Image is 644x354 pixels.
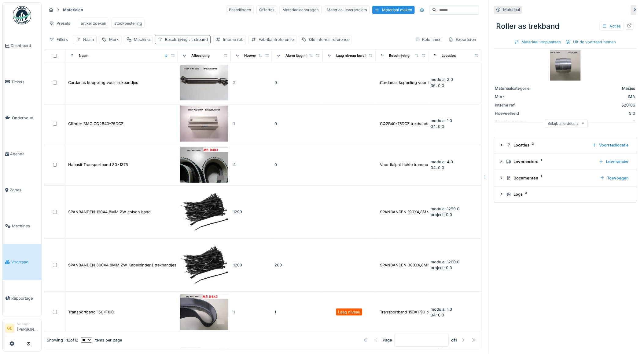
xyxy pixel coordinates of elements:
div: IMA [543,94,635,99]
img: Habasit Transportband 80x1375 [180,147,228,183]
div: SPANBANDEN 190X4,8MM ZW colson band [68,209,151,215]
span: 36: 0.0 [431,83,444,88]
summary: Logs2 [497,189,634,200]
img: Badge_color-CXgf-gQk.svg [13,6,31,24]
div: Page [383,337,392,343]
div: Uit de voorraad nemen [564,38,619,46]
div: artikel zoeken [81,20,106,26]
div: Machine [134,37,150,42]
a: Zones [3,172,41,208]
div: Masjes [543,85,635,91]
div: Documenten [506,175,595,181]
a: Dashboard [3,28,41,64]
div: Voorraadlocatie [590,141,631,149]
span: Dashboard [11,43,39,49]
div: Presets [46,19,73,28]
span: modula: 4.0 [431,160,453,164]
span: Machines [12,223,39,229]
div: Logs [506,191,629,197]
img: SPANBANDEN 190X4,8MM ZW colson band [180,188,228,236]
div: Materiaalaanvragen [280,5,322,14]
div: 1200 [233,262,270,268]
span: modula: 2.0 [431,77,453,82]
div: Transportband 150x1190 breedte 150 | lengte 11... [380,309,471,315]
span: 04: 0.0 [431,124,444,129]
div: Afbeelding [191,53,210,58]
div: Beschrijving [389,53,410,58]
div: Acties [600,22,624,31]
span: project: 0.0 [431,212,452,217]
div: 1 [233,309,270,315]
div: SPANBANDEN 300X4,8MM ZW Kabelbinder ( trekbandjes ) Colson band [68,262,204,268]
div: Materiaal [503,7,520,13]
div: Cardanas koppeling voor trekbandjes [380,80,450,85]
div: CQ2B40-75DCZ trekbanden ( old ECQ2B40-75D ) ... [380,121,478,127]
strong: of 1 [451,337,457,343]
a: Machines [3,208,41,244]
div: Roller as trekband [494,18,637,34]
div: Interne ref. [495,102,541,108]
div: Cilinder SMC CQ2B40-75DCZ [68,121,123,127]
img: Roller as trekband [550,50,581,81]
div: 5.0 [543,110,635,116]
div: Fabrikantreferentie [259,37,294,42]
div: Beschrijving [165,37,208,42]
div: Locaties [442,53,456,58]
li: GE [5,324,14,333]
div: 1 [274,309,320,315]
div: Alarm laag niveau [285,53,315,58]
span: 04: 0.0 [431,313,444,317]
div: Cardanas koppeling voor trekbandjes [68,80,138,85]
span: Rapportage [11,295,39,301]
img: Transportband 150x1190 [180,294,228,330]
div: 200 [274,262,320,268]
div: Leveranciers [506,159,594,164]
div: Bekijk alle details [545,119,588,128]
div: Hoeveelheid [495,110,541,116]
span: : trekband [188,37,208,42]
div: SPANBANDEN 300X4,8MM ZW KABELBINDERS 300 X 4,8... [380,262,493,268]
div: Offertes [256,5,277,14]
span: Voorraad [11,259,39,265]
div: Habasit Transportband 80x1375 [68,162,128,168]
a: Onderhoud [3,100,41,136]
div: Voor Italpal Lichte transportband trekband [380,162,458,168]
div: Laag niveau bereikt? [336,53,370,58]
div: Materiaal leveranciers [324,5,370,14]
img: SPANBANDEN 300X4,8MM ZW Kabelbinder ( trekbandjes ) Colson band [180,241,228,289]
img: Cilinder SMC CQ2B40-75DCZ [180,106,228,142]
div: Materiaalcategorie [495,85,541,91]
img: Cardanas koppeling voor trekbandjes [180,65,228,101]
div: Manager [17,322,39,326]
div: Materiaal verplaatsen [512,38,564,46]
span: 04: 0.0 [431,165,444,170]
div: 1 [233,121,270,127]
span: modula: 1.0 [431,307,452,312]
div: 520186 [543,102,635,108]
div: 0 [274,80,320,85]
div: Bestellingen [226,5,254,14]
div: Showing 1 - 12 of 12 [47,337,78,343]
div: Hoeveelheid [244,53,266,58]
span: Zones [10,187,39,193]
a: Tickets [3,64,41,100]
summary: Documenten1Toevoegen [497,172,634,184]
a: Rapportage [3,280,41,316]
div: Filters [46,35,71,44]
div: SPANBANDEN 190X4,8MM ZW kabelbinder colson ban... [380,209,487,215]
span: Tickets [11,79,39,85]
span: Onderhoud [12,115,39,121]
div: stockbestelling [114,20,142,26]
div: Naam [79,53,88,58]
div: Naam [83,37,94,42]
div: Transportband 150x1190 [68,309,114,315]
div: Locaties [506,142,587,148]
div: 0 [274,162,320,168]
div: Leverancier [597,157,631,166]
li: [PERSON_NAME] [17,322,39,335]
div: Toevoegen [598,174,631,182]
a: Voorraad [3,244,41,280]
div: 4 [233,162,270,168]
div: Materiaal maken [372,6,415,14]
div: 2 [233,80,270,85]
